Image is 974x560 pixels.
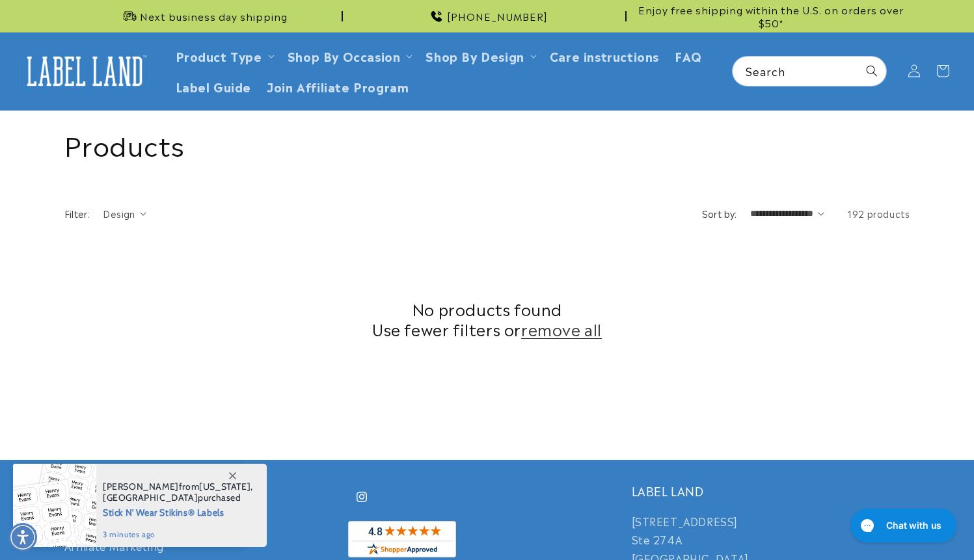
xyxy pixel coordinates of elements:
button: Search [858,57,886,85]
summary: Shop By Occasion [280,40,418,71]
span: [US_STATE] [199,481,250,492]
span: Enjoy free shipping within the U.S. on orders over $50* [632,3,910,29]
span: Design [103,207,135,220]
span: [GEOGRAPHIC_DATA] [103,492,198,503]
span: from , purchased [103,481,253,503]
span: Care instructions [550,48,659,63]
a: Label Guide [168,71,260,101]
img: Customer Reviews [348,521,456,557]
h2: No products found Use fewer filters or [64,299,910,339]
a: Care instructions [542,40,667,71]
a: remove all [521,319,602,339]
h2: Filter: [64,207,90,220]
span: Label Guide [176,79,252,94]
a: Product Type [176,47,262,64]
span: [PHONE_NUMBER] [447,10,548,23]
a: Shop By Design [426,47,524,64]
a: Label Land [15,46,155,96]
span: Next business day shipping [140,10,288,23]
span: Shop By Occasion [288,48,401,63]
iframe: Gorgias live chat messenger [844,504,961,547]
span: [PERSON_NAME] [103,481,179,492]
span: Join Affiliate Program [267,79,409,94]
a: FAQ [667,40,710,71]
h1: Products [64,127,910,161]
summary: Design (0 selected) [103,207,146,220]
span: 192 products [847,207,910,220]
img: Label Land [20,51,150,91]
span: FAQ [675,48,702,63]
summary: Shop By Design [418,40,541,71]
div: Accessibility Menu [8,523,37,552]
label: Sort by: [702,207,737,220]
summary: Product Type [168,40,280,71]
h2: LABEL LAND [632,483,910,498]
a: Join Affiliate Program [259,71,416,101]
